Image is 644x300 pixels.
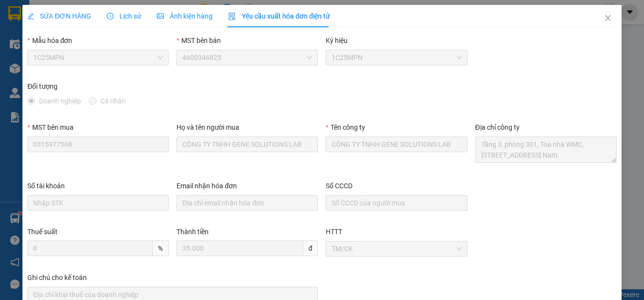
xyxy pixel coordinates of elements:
[157,12,213,20] span: Ảnh kiện hàng
[27,13,34,20] span: edit
[27,123,73,131] label: MST bên mua
[35,96,85,106] span: Doanh nghiệp
[27,228,58,236] label: Thuế suất
[326,137,467,152] input: Tên công ty
[157,13,164,20] span: picture
[326,37,348,44] label: Ký hiệu
[303,240,318,256] span: đ
[27,37,72,44] label: Mẫu hóa đơn
[326,123,365,131] label: Tên công ty
[27,240,153,256] input: Thuế suất
[27,82,58,90] label: Đối tượng
[176,123,239,131] label: Họ và tên người mua
[332,241,461,256] span: TM/CK
[326,228,342,236] label: HTTT
[27,195,169,211] input: Số tài khoản
[176,37,220,44] label: MST bên bán
[594,5,622,32] button: Close
[228,12,330,20] span: Yêu cầu xuất hóa đơn điện tử
[475,137,617,163] textarea: Địa chỉ công ty
[604,14,612,22] span: close
[153,240,169,256] span: %
[182,50,312,65] span: 4600346825
[176,195,318,211] input: Email nhận hóa đơn
[176,182,237,190] label: Email nhận hóa đơn
[326,195,467,211] input: Số CCCD
[33,50,163,65] span: 1C25MPN
[27,137,169,152] input: MST bên mua
[27,274,87,281] label: Ghi chú cho kế toán
[326,182,352,190] label: Số CCCD
[332,50,461,65] span: 1C25MPN
[97,96,130,106] span: Cá nhân
[27,12,91,20] span: SỬA ĐƠN HÀNG
[176,228,209,236] label: Thành tiền
[27,182,65,190] label: Số tài khoản
[475,123,520,131] label: Địa chỉ công ty
[107,13,114,20] span: clock-circle
[228,13,236,20] img: icon
[176,137,318,152] input: Họ và tên người mua
[107,12,141,20] span: Lịch sử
